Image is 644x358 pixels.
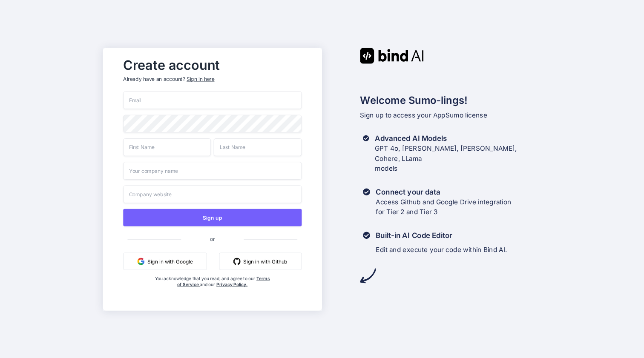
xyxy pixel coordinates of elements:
img: Bind AI logo [360,48,424,63]
p: Edit and execute your code within Bind AI. [376,244,507,255]
img: github [233,258,241,265]
p: GPT 4o, [PERSON_NAME], [PERSON_NAME], Cohere, LLama models [375,143,541,173]
h2: Create account [124,59,302,71]
h3: Built-in AI Code Editor [376,230,507,240]
span: or [181,229,244,247]
div: Sign in here [187,75,214,83]
input: Your company name [124,162,302,180]
img: google [138,258,145,265]
input: Email [124,91,302,109]
a: Privacy Policy. [216,281,247,287]
button: Sign in with Github [219,252,302,270]
h3: Connect your data [376,186,512,197]
p: Already have an account? [124,75,302,83]
div: You acknowledge that you read, and agree to our and our [153,275,272,304]
p: Sign up to access your AppSumo license [360,110,541,120]
button: Sign in with Google [124,252,207,270]
input: First Name [124,138,211,156]
h2: Welcome Sumo-lings! [360,92,541,108]
button: Sign up [124,209,302,226]
input: Company website [124,185,302,203]
input: Last Name [214,138,302,156]
h3: Advanced AI Models [375,133,541,143]
img: arrow [360,268,376,284]
p: Access Github and Google Drive integration for Tier 2 and Tier 3 [376,197,512,217]
a: Terms of Service [178,275,270,286]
